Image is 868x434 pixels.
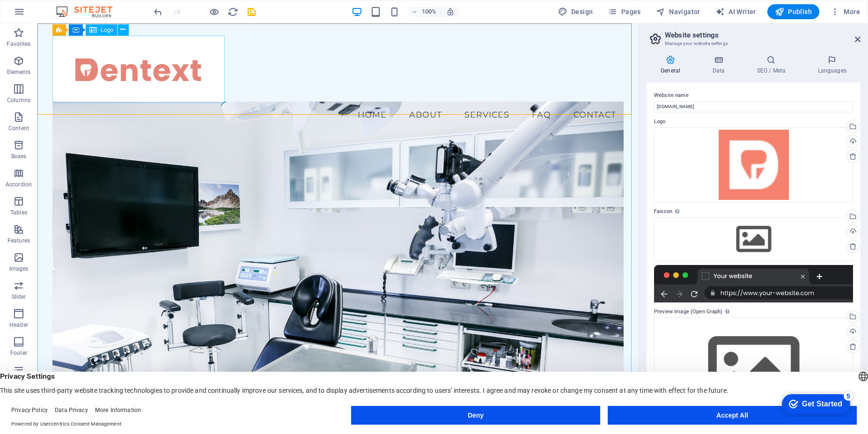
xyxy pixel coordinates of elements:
button: Navigator [652,4,704,19]
p: Boxes [11,153,27,160]
p: Features [7,237,30,244]
p: Favorites [7,40,30,48]
p: Header [9,321,28,329]
button: Click here to leave preview mode and continue editing [208,6,220,17]
h6: 100% [422,6,437,17]
div: Get Started 5 items remaining, 0% complete [7,5,76,24]
h4: General [647,55,698,75]
i: Save (Ctrl+S) [246,7,257,17]
i: Reload page [228,7,238,17]
label: Website name [654,90,853,101]
h4: Data [698,55,743,75]
span: Navigator [656,7,700,16]
i: On resize automatically adjust zoom level to fit chosen device. [446,7,455,16]
h4: SEO / Meta [743,55,803,75]
div: Get Started [28,10,68,19]
input: Name... [654,101,853,112]
p: Accordion [6,181,32,188]
p: Columns [7,96,30,104]
p: Footer [10,349,27,357]
span: Design [558,7,593,16]
button: Publish [767,4,819,19]
button: AI Writer [712,4,760,19]
button: save [246,6,257,17]
p: Elements [7,68,31,76]
button: reload [227,6,238,17]
h2: Website settings [665,31,861,39]
label: Favicon [654,206,853,217]
p: Images [9,265,29,272]
span: Pages [608,7,640,16]
h4: Languages [803,55,861,75]
span: More [831,7,860,16]
i: Undo: Change image (Ctrl+Z) [153,7,163,17]
div: Select files from the file manager, stock photos, or upload file(s) [654,217,853,261]
button: More [827,4,864,19]
h3: Manage your website settings [665,39,842,48]
img: Editor Logo [54,6,124,17]
label: Logo [654,116,853,127]
p: Slider [12,293,26,301]
label: Preview Image (Open Graph) [654,306,853,317]
button: 100% [408,6,441,17]
div: Select files from the file manager, stock photos, or upload file(s) [654,317,853,425]
div: colorbrandprimaryformsymbolonlybackgroundDark-m2O47EAWHqERmMn5C5Dasw.png [654,127,853,202]
span: AI Writer [715,7,756,16]
div: 5 [69,2,79,11]
span: Publish [775,7,812,16]
button: Design [554,4,597,19]
p: Content [8,125,29,132]
p: Tables [10,209,27,216]
span: Logo [101,27,113,33]
button: undo [152,6,163,17]
button: Pages [604,4,644,19]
